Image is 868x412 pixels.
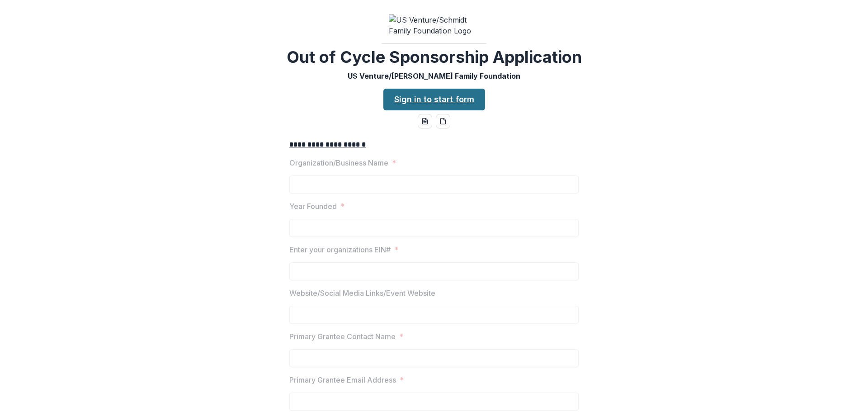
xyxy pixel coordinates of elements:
button: pdf-download [436,114,450,128]
p: US Venture/[PERSON_NAME] Family Foundation [348,71,520,81]
p: Website/Social Media Links/Event Website [289,288,435,298]
a: Sign in to start form [383,89,485,110]
p: Primary Grantee Email Address [289,374,396,385]
p: Year Founded [289,201,337,212]
button: word-download [418,114,432,128]
p: Organization/Business Name [289,157,388,168]
img: US Venture/Schmidt Family Foundation Logo [389,14,479,36]
h2: Out of Cycle Sponsorship Application [287,47,582,67]
p: Enter your organizations EIN# [289,244,391,255]
p: Primary Grantee Contact Name [289,331,396,342]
